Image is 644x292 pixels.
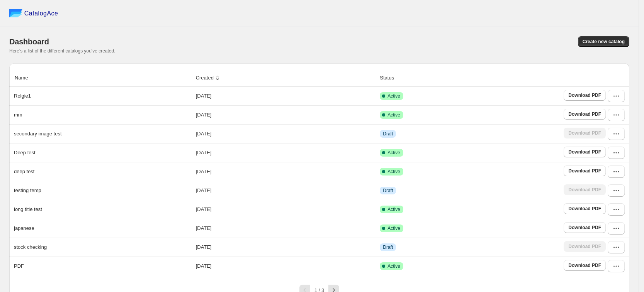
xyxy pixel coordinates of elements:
span: Draft [383,187,393,194]
span: Active [387,263,400,269]
a: Download PDF [564,203,606,214]
td: [DATE] [194,87,378,105]
span: Download PDF [568,149,601,155]
a: Download PDF [564,90,606,101]
a: Download PDF [564,147,606,157]
span: Active [387,225,400,231]
td: [DATE] [194,257,378,275]
span: CatalogAce [24,10,58,17]
td: [DATE] [194,105,378,124]
p: japanese [14,224,34,232]
span: Create new catalog [583,39,625,45]
span: Download PDF [568,262,601,268]
button: Create new catalog [578,36,629,47]
p: Deep test [14,149,36,157]
button: Name [14,71,37,85]
span: Dashboard [9,37,49,46]
span: Draft [383,131,393,137]
span: Download PDF [568,168,601,174]
p: stock checking [14,243,47,251]
span: Active [387,93,400,99]
p: testing temp [14,187,41,194]
button: Status [379,71,403,85]
span: Active [387,112,400,118]
a: Download PDF [564,165,606,176]
p: PDF [14,262,24,270]
a: Download PDF [564,260,606,271]
td: [DATE] [194,200,378,219]
span: Download PDF [568,92,601,98]
p: secondary image test [14,130,62,138]
span: Active [387,206,400,213]
span: Download PDF [568,224,601,231]
p: deep test [14,168,35,176]
button: Created [195,71,223,85]
td: [DATE] [194,162,378,181]
img: catalog ace [9,9,22,17]
span: Download PDF [568,206,601,212]
td: [DATE] [194,238,378,257]
span: Draft [383,244,393,250]
td: [DATE] [194,143,378,162]
td: [DATE] [194,181,378,200]
span: Active [387,150,400,156]
span: Active [387,169,400,175]
span: Here's a list of the different catalogs you've created. [9,48,116,54]
p: mm [14,111,22,119]
td: [DATE] [194,219,378,238]
span: Download PDF [568,111,601,117]
p: long title test [14,206,42,213]
p: Rolgie1 [14,92,31,100]
a: Download PDF [564,109,606,120]
td: [DATE] [194,124,378,143]
a: Download PDF [564,222,606,233]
